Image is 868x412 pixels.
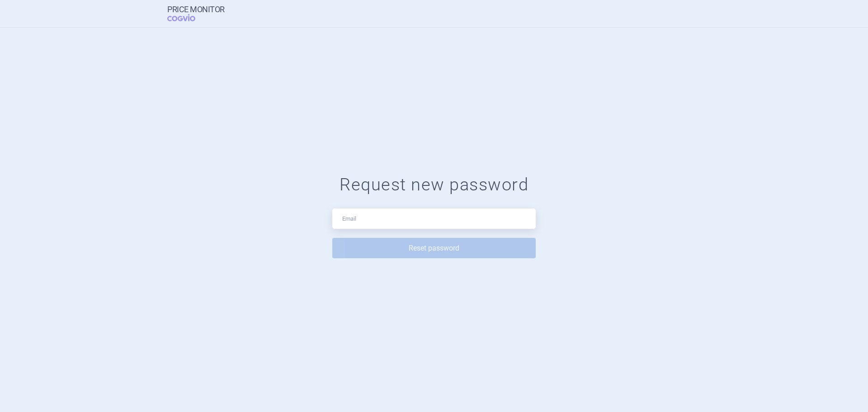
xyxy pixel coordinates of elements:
[167,5,225,22] a: Price MonitorCOGVIO
[167,5,225,14] strong: Price Monitor
[167,14,208,21] span: COGVIO
[332,238,536,258] button: Reset password
[18,175,850,195] h1: Request new password
[332,208,536,229] input: Email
